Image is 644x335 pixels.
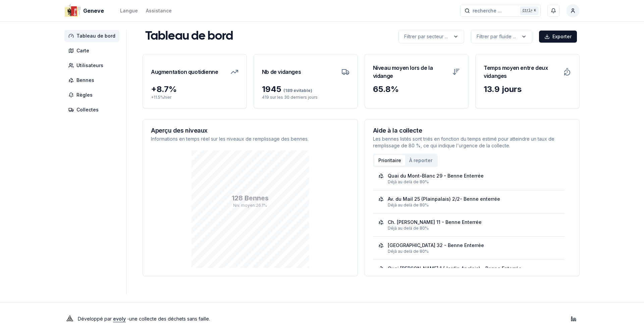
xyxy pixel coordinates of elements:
div: Déjà au delà de 80% [388,249,559,254]
a: Carte [64,45,122,57]
a: Utilisateurs [64,59,122,71]
a: Av. du Mail 25 (Plainpalais) 2/2- Benne enterréeDéjà au delà de 80% [378,196,559,208]
button: Langue [120,7,138,15]
div: Quai du Mont-Blanc 29 - Benne Enterrée [388,173,484,179]
span: (189 évitable) [281,88,312,93]
div: 1945 [262,84,350,95]
div: Quai [PERSON_NAME] 1 (Jardin Anglais) - Benne Enterrée [388,265,522,272]
span: Bennes [76,77,94,84]
h3: Niveau moyen lors de la vidange [373,62,448,81]
a: Geneve [64,7,107,15]
a: Tableau de bord [64,30,122,42]
span: Tableau de bord [76,33,115,39]
div: [GEOGRAPHIC_DATA] 32 - Benne Enterrée [388,242,484,249]
a: Règles [64,89,122,101]
button: Exporter [539,31,577,43]
span: Utilisateurs [76,62,103,69]
p: Développé par - une collecte des déchets sans faille . [78,314,210,324]
p: 419 sur les 30 derniers jours [262,95,350,100]
a: Ch. [PERSON_NAME] 11 - Benne EnterréeDéjà au delà de 80% [378,219,559,231]
div: Déjà au delà de 80% [388,226,559,231]
a: Assistance [146,7,172,15]
a: Bennes [64,74,122,86]
a: evoly [113,316,126,322]
div: Déjà au delà de 80% [388,202,559,208]
h3: Nb de vidanges [262,62,301,81]
a: Collectes [64,104,122,116]
button: À reporter [405,155,436,166]
span: Règles [76,92,93,98]
button: Prioritaire [374,155,405,166]
img: Geneve Logo [64,3,80,19]
div: Av. du Mail 25 (Plainpalais) 2/2- Benne enterrée [388,196,500,202]
div: Déjà au delà de 80% [388,179,559,185]
div: + 8.7 % [151,84,238,95]
div: Ch. [PERSON_NAME] 11 - Benne Enterrée [388,219,482,226]
span: Geneve [83,7,104,15]
a: Quai [PERSON_NAME] 1 (Jardin Anglais) - Benne Enterrée [378,265,559,277]
span: recherche ... [473,7,502,14]
button: recherche ...Ctrl+K [460,5,541,17]
h3: Temps moyen entre deux vidanges [484,62,559,81]
p: Filtrer par secteur ... [404,33,448,40]
p: + 11.5 % hier [151,95,238,100]
h1: Tableau de bord [145,30,233,43]
button: label [471,30,532,43]
span: Carte [76,47,89,54]
a: [GEOGRAPHIC_DATA] 32 - Benne EnterréeDéjà au delà de 80% [378,242,559,254]
div: 13.9 jours [484,84,571,95]
p: Filtrer par fluide ... [477,33,516,40]
a: Quai du Mont-Blanc 29 - Benne EnterréeDéjà au delà de 80% [378,173,559,185]
h3: Aide à la collecte [373,128,572,134]
span: Collectes [76,106,99,113]
p: Informations en temps réel sur les niveaux de remplissage des bennes. [151,136,350,142]
div: 65.8 % [373,84,461,95]
img: Evoly Logo [64,314,75,324]
h3: Augmentation quotidienne [151,62,218,81]
button: label [398,30,464,43]
div: Langue [120,7,138,14]
p: Les bennes listés sont triés en fonction du temps estimé pour atteindre un taux de remplissage de... [373,136,572,149]
h3: Aperçu des niveaux [151,128,350,134]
